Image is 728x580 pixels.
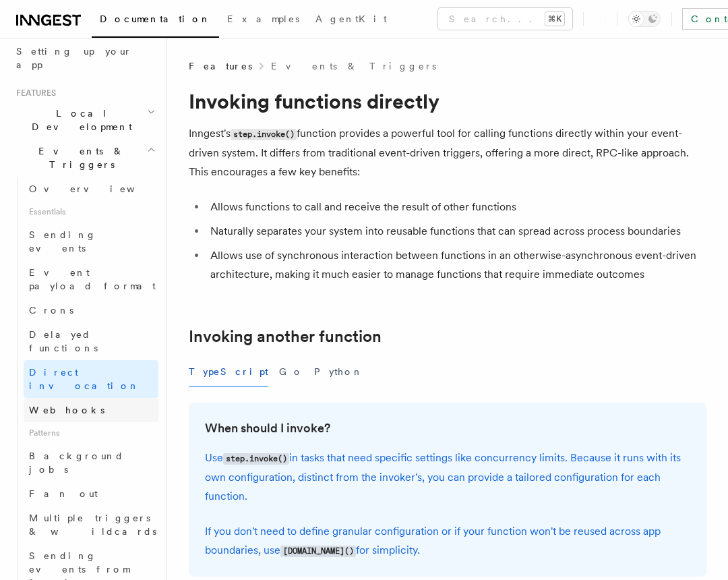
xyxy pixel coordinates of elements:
[24,422,158,444] span: Patterns
[29,267,156,291] span: Event payload format
[227,13,299,24] span: Examples
[206,246,706,284] li: Allows use of synchronous interaction between functions in an otherwise-asynchronous event-driven...
[438,8,572,30] button: Search...⌘K
[24,398,158,422] a: Webhooks
[16,46,132,70] span: Setting up your app
[231,129,297,140] code: step.invoke()
[307,4,395,36] a: AgentKit
[24,444,158,482] a: Background jobs
[24,177,158,201] a: Overview
[11,39,158,77] a: Setting up your app
[189,89,706,113] h1: Invoking functions directly
[29,229,96,254] span: Sending events
[11,144,147,171] span: Events & Triggers
[29,451,124,475] span: Background jobs
[545,12,564,26] kbd: ⌘K
[314,357,363,387] button: Python
[24,201,158,223] span: Essentials
[24,298,158,322] a: Crons
[205,522,690,560] p: If you don't need to define granular configuration or if your function won't be reused across app...
[24,223,158,260] a: Sending events
[206,198,706,216] li: Allows functions to call and receive the result of other functions
[24,360,158,398] a: Direct invocation
[24,322,158,360] a: Delayed functions
[11,107,147,134] span: Local Development
[223,453,289,465] code: step.invoke()
[100,13,211,24] span: Documentation
[189,59,252,73] span: Features
[24,482,158,506] a: Fan out
[189,124,706,181] p: Inngest's function provides a powerful tool for calling functions directly within your event-driv...
[29,367,140,391] span: Direct invocation
[280,546,356,557] code: [DOMAIN_NAME]()
[271,59,436,73] a: Events & Triggers
[219,4,307,36] a: Examples
[279,357,303,387] button: Go
[11,101,158,139] button: Local Development
[24,506,158,544] a: Multiple triggers & wildcards
[11,88,56,98] span: Features
[29,305,73,316] span: Crons
[92,4,219,38] a: Documentation
[315,13,387,24] span: AgentKit
[628,11,661,27] button: Toggle dark mode
[29,183,168,194] span: Overview
[24,260,158,298] a: Event payload format
[189,327,382,346] a: Invoking another function
[205,448,690,506] p: Use in tasks that need specific settings like concurrency limits. Because it runs with its own co...
[205,419,330,438] a: When should I invoke?
[29,513,156,537] span: Multiple triggers & wildcards
[29,405,104,415] span: Webhooks
[29,488,98,499] span: Fan out
[206,222,706,241] li: Naturally separates your system into reusable functions that can spread across process boundaries
[29,329,98,353] span: Delayed functions
[189,357,268,387] button: TypeScript
[11,139,158,177] button: Events & Triggers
